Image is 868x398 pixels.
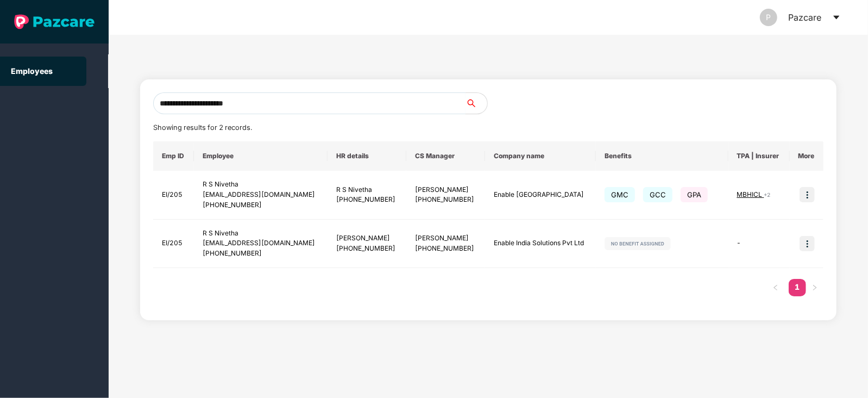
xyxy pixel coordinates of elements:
[728,141,790,171] th: TPA | Insurer
[790,141,823,171] th: More
[203,228,319,239] div: R S Nivetha
[643,187,672,202] span: GCC
[153,123,252,132] span: Showing results for 2 records.
[336,244,398,254] div: [PHONE_NUMBER]
[596,141,728,171] th: Benefits
[153,171,194,220] td: EI/205
[415,185,476,195] div: [PERSON_NAME]
[203,179,319,190] div: R S Nivetha
[194,141,328,171] th: Employee
[153,141,194,171] th: Emp ID
[767,279,784,296] button: left
[415,195,476,205] div: [PHONE_NUMBER]
[737,190,764,198] span: MBHICL
[832,13,841,22] span: caret-down
[336,233,398,244] div: [PERSON_NAME]
[812,284,818,291] span: right
[767,279,784,296] li: Previous Page
[806,279,823,296] button: right
[800,236,815,251] img: icon
[415,244,476,254] div: [PHONE_NUMBER]
[485,141,596,171] th: Company name
[203,190,319,200] div: [EMAIL_ADDRESS][DOMAIN_NAME]
[605,237,671,250] img: svg+xml;base64,PHN2ZyB4bWxucz0iaHR0cDovL3d3dy53My5vcmcvMjAwMC9zdmciIHdpZHRoPSIxMjIiIGhlaWdodD0iMj...
[485,220,596,269] td: Enable India Solutions Pvt Ltd
[203,238,319,248] div: [EMAIL_ADDRESS][DOMAIN_NAME]
[11,66,53,76] a: Employees
[764,191,771,198] span: + 2
[737,238,781,248] div: -
[336,195,398,205] div: [PHONE_NUMBER]
[465,99,487,108] span: search
[203,248,319,259] div: [PHONE_NUMBER]
[485,171,596,220] td: Enable [GEOGRAPHIC_DATA]
[415,233,476,244] div: [PERSON_NAME]
[328,141,406,171] th: HR details
[766,9,771,26] span: P
[806,279,823,296] li: Next Page
[406,141,485,171] th: CS Manager
[789,279,806,296] li: 1
[203,200,319,210] div: [PHONE_NUMBER]
[465,92,488,114] button: search
[153,220,194,269] td: EI/205
[681,187,708,202] span: GPA
[336,185,398,195] div: R S Nivetha
[772,284,779,291] span: left
[789,279,806,295] a: 1
[800,187,815,202] img: icon
[605,187,635,202] span: GMC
